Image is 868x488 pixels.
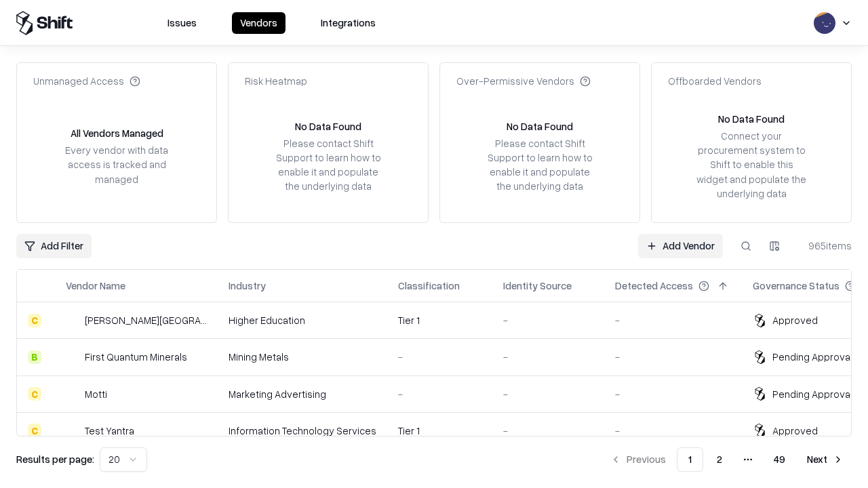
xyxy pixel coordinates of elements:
[229,350,376,364] div: Mining Metals
[695,129,808,201] div: Connect your procurement system to Shift to enable this widget and populate the underlying data
[602,447,852,472] nav: pagination
[229,279,266,293] div: Industry
[66,279,125,293] div: Vendor Name
[503,424,593,438] div: -
[229,424,376,438] div: Information Technology Services
[60,143,173,186] div: Every vendor with data access is tracked and managed
[85,313,207,327] div: [PERSON_NAME][GEOGRAPHIC_DATA]
[229,313,376,327] div: Higher Education
[28,387,41,401] div: C
[484,136,596,194] div: Please contact Shift Support to learn how to enable it and populate the underlying data
[232,12,285,34] button: Vendors
[615,279,693,293] div: Detected Access
[272,136,384,194] div: Please contact Shift Support to learn how to enable it and populate the underlying data
[245,74,307,88] div: Risk Heatmap
[503,387,593,401] div: -
[668,74,762,88] div: Offboarded Vendors
[677,447,703,472] button: 1
[638,234,723,258] a: Add Vendor
[28,350,41,364] div: B
[85,350,187,364] div: First Quantum Minerals
[799,447,852,472] button: Next
[313,12,384,34] button: Integrations
[28,424,41,437] div: C
[772,387,852,401] div: Pending Approval
[706,447,733,472] button: 2
[295,119,361,134] div: No Data Found
[763,447,796,472] button: 49
[66,387,79,401] img: Motti
[28,314,41,327] div: C
[66,314,79,327] img: Reichman University
[398,313,481,327] div: Tier 1
[507,119,573,134] div: No Data Found
[85,387,107,401] div: Motti
[66,424,79,437] img: Test Yantra
[398,279,460,293] div: Classification
[85,424,134,438] div: Test Yantra
[615,350,731,364] div: -
[398,350,481,364] div: -
[615,313,731,327] div: -
[503,350,593,364] div: -
[66,350,79,364] img: First Quantum Minerals
[16,234,92,258] button: Add Filter
[33,74,140,88] div: Unmanaged Access
[16,452,94,466] p: Results per page:
[503,313,593,327] div: -
[398,424,481,438] div: Tier 1
[615,424,731,438] div: -
[772,350,852,364] div: Pending Approval
[718,112,785,126] div: No Data Found
[229,387,376,401] div: Marketing Advertising
[797,239,852,253] div: 965 items
[772,313,818,327] div: Approved
[159,12,205,34] button: Issues
[615,387,731,401] div: -
[456,74,591,88] div: Over-Permissive Vendors
[772,424,818,438] div: Approved
[398,387,481,401] div: -
[753,279,840,293] div: Governance Status
[71,126,163,140] div: All Vendors Managed
[503,279,572,293] div: Identity Source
